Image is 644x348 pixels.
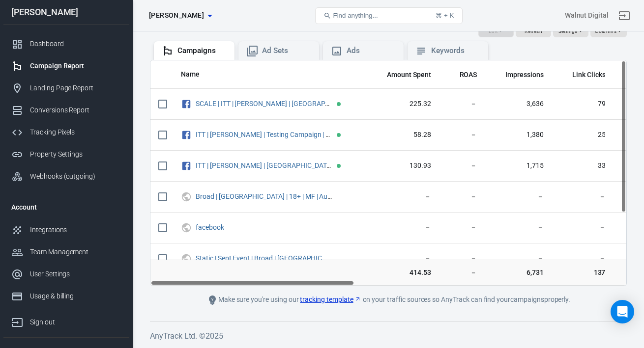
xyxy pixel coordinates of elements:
[374,254,431,264] span: －
[447,69,477,80] span: The total return on ad spend
[3,55,129,77] a: Campaign Report
[493,130,544,140] span: 1,380
[447,192,477,202] span: －
[333,12,378,19] span: Find anything...
[196,193,335,200] span: Broad | US | 18+ | MF | Auto / 120231831130380723 / 120231831130520723
[150,330,627,342] h6: AnyTrack Ltd. © 2025
[387,70,431,80] span: Amount Spent
[30,105,121,115] div: Conversions Report
[374,161,431,171] span: 130.93
[3,307,129,333] a: Sign out
[447,254,477,264] span: －
[493,69,544,80] span: The number of times your ads were on screen.
[493,254,544,264] span: －
[374,223,431,233] span: －
[30,127,121,137] div: Tracking Pixels
[315,7,463,24] button: Find anything...⌘ + K
[374,268,431,277] span: 414.53
[30,225,121,235] div: Integrations
[150,60,626,286] div: scrollable content
[196,100,335,107] span: SCALE | ITT | Chris Cole | DC | 8-21-25 | Financial
[3,143,129,165] a: Property Settings
[447,99,477,109] span: －
[181,70,200,80] span: Name
[181,222,192,234] svg: UTM & Web Traffic
[3,33,129,55] a: Dashboard
[3,219,129,241] a: Integrations
[3,241,129,263] a: Team Management
[559,161,606,171] span: 33
[3,121,129,143] a: Tracking Pixels
[374,130,431,140] span: 58.28
[505,69,544,80] span: The number of times your ads were on screen.
[196,255,335,262] span: Static | Sept Event | Broad | US | MF | Advantage+ | 8-19-25 / 120232532004260723 / 1202325320042...
[30,83,121,93] div: Landing Page Report
[572,69,606,80] span: The number of clicks on links within the ad that led to advertiser-specified destinations
[460,70,477,80] span: ROAS
[572,70,606,80] span: Link Clicks
[30,291,121,301] div: Usage & billing
[559,69,606,80] span: The number of clicks on links within the ad that led to advertiser-specified destinations
[3,77,129,99] a: Landing Page Report
[347,46,396,56] div: Ads
[447,130,477,140] span: －
[30,149,121,160] div: Property Settings
[447,223,477,233] span: －
[30,171,121,182] div: Webhooks (outgoing)
[387,69,431,80] span: The estimated total amount of money you've spent on your campaign, ad set or ad during its schedule.
[460,69,477,80] span: The total return on ad spend
[559,223,606,233] span: －
[3,8,129,17] div: [PERSON_NAME]
[3,165,129,187] a: Webhooks (outgoing)
[181,160,192,172] svg: Facebook Ads
[493,161,544,171] span: 1,715
[337,164,341,168] span: Active
[565,10,609,21] div: Account id: 1itlNlHf
[181,70,212,80] span: Name
[196,131,400,138] a: ITT | [PERSON_NAME] | Testing Campaign | ABO | Financial Category
[196,223,224,231] a: facebook
[196,162,335,169] span: ITT | Chris Cole | DC | 8-21-25 | Financial
[559,99,606,109] span: 79
[493,99,544,109] span: 3,636
[374,192,431,202] span: －
[431,46,480,56] div: Keywords
[337,102,341,106] span: Active
[30,39,121,49] div: Dashboard
[196,192,487,200] a: Broad | [GEOGRAPHIC_DATA] | 18+ | MF | Auto / 120231831130380723 / 120231831130520723
[262,46,311,56] div: Ad Sets
[436,12,454,19] div: ⌘ + K
[613,4,636,27] a: Sign out
[374,99,431,109] span: 225.32
[559,254,606,264] span: －
[30,61,121,71] div: Campaign Report
[145,6,216,25] button: [PERSON_NAME]
[181,253,192,265] svg: UTM & Web Traffic
[196,224,226,231] span: facebook
[559,268,606,277] span: 137
[196,131,335,138] span: ITT | Chris Cole | Testing Campaign | ABO | Financial Category
[196,100,413,107] a: SCALE | ITT | [PERSON_NAME] | [GEOGRAPHIC_DATA] | [DATE] | Financial
[181,191,192,203] svg: UTM & Web Traffic
[196,254,576,262] a: Static | Sept Event | Broad | [GEOGRAPHIC_DATA] | MF | Advantage+ | [DATE] / 120232532004260723 /...
[559,192,606,202] span: －
[3,195,129,219] li: Account
[3,285,129,307] a: Usage & billing
[177,46,227,56] div: Campaigns
[196,161,389,169] a: ITT | [PERSON_NAME] | [GEOGRAPHIC_DATA] | [DATE] | Financial
[30,317,121,327] div: Sign out
[300,294,361,305] a: tracking template
[493,192,544,202] span: －
[374,69,431,80] span: The estimated total amount of money you've spent on your campaign, ad set or ad during its schedule.
[559,130,606,140] span: 25
[447,161,477,171] span: －
[505,70,544,80] span: Impressions
[3,99,129,121] a: Conversions Report
[30,269,121,279] div: User Settings
[611,300,634,323] div: Open Intercom Messenger
[493,223,544,233] span: －
[149,9,204,22] span: Chris Cole
[181,129,192,141] svg: Facebook Ads
[493,268,544,277] span: 6,731
[337,133,341,137] span: Active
